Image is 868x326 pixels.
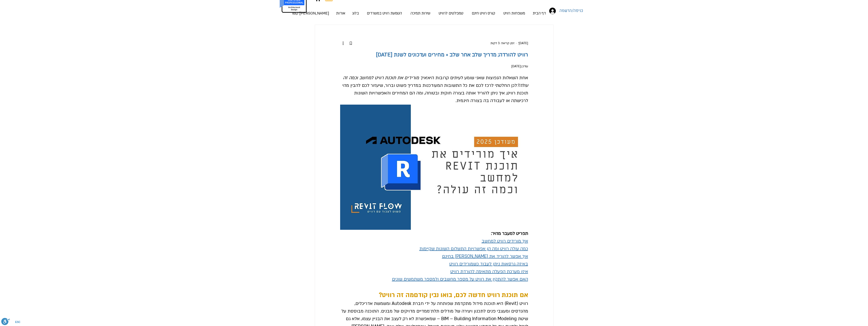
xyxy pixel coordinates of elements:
[470,6,497,20] p: קורס רוויט חינם
[312,6,333,16] a: [PERSON_NAME] קשר
[340,51,528,59] h1: רוויט להורדה; מדריך שלב אחר שלב + מחירים ועדכונים לשנת [DATE]
[500,6,529,16] a: משפחות רוויט
[531,6,548,20] p: דף הבית
[427,75,528,81] span: אחת השאלות הנפוצות שאני שומע לעיתים קרובות היא:
[349,6,362,16] a: בלוג
[501,6,527,20] p: משפחות רוויט
[406,6,435,16] a: שירות תמיכה
[419,246,528,252] a: כמה עולה רוויט ומה הן אפשרויות התשלום השונות שקיימות
[529,6,550,16] a: דף הבית
[546,6,569,16] button: כניסה/הרשמה
[408,6,432,20] p: שירות תמיכה
[362,6,406,16] a: הטמעת רוויט במשרדים
[491,41,514,45] span: זמן קריאה 3 דקות
[309,6,550,16] nav: אתר
[511,64,521,68] span: 18 ביולי
[491,231,528,236] span: תפריט למעבר מהיר:
[437,6,465,20] p: טמפלטים לרוויט
[379,291,414,299] span: מה זה רוויט?
[333,6,349,16] a: אודות
[518,41,528,45] span: 6 באפר׳
[342,75,528,88] span: איך מורידים את תוכנת רוויט למחשב וכמה זה עולה?
[442,253,528,259] a: איך אפשר להוריד את [PERSON_NAME] בחינם
[340,40,346,46] button: פעולות נוספות
[482,238,528,244] a: איך מורידים רוויט למחשב
[340,105,528,230] img: רוויט להורדה כמה עולה רוויט
[392,276,528,282] a: האם אפשר להתקין את רוויט על מספר מחשבים ולמספר משתמשים שונים
[414,291,528,299] span: אם תוכנת רוויט חדשה לכם, בואו נבין קודם
[450,269,528,274] a: איזו מערכת הפעלה מתאימה להורדת רוויט
[449,261,528,267] a: באיזה גרסאות ניתן לעבוד כשמורידים רוויט
[435,6,467,16] a: טמפלטים לרוויט
[289,6,331,20] p: [PERSON_NAME] קשר
[467,6,500,16] a: קורס רוויט חינם
[340,64,528,69] p: עודכן:
[365,6,404,20] p: הטמעת רוויט במשרדים
[350,6,361,20] p: בלוג
[334,6,347,20] p: אודות
[341,83,528,104] span: לכן החלטתי לרכז לכם את כל התשובות המעודכנות במדריך פשוט וברור, שיעזור לכם להבין מהי תוכנת רוויט, ...
[558,8,585,14] span: כניסה/הרשמה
